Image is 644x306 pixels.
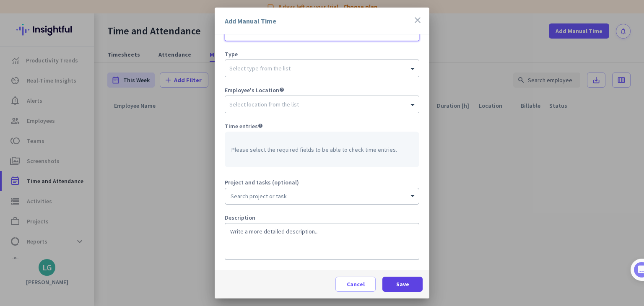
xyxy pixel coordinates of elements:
[347,280,365,288] span: Cancel
[225,86,279,94] span: Employee's Location
[225,215,419,220] div: Description
[272,179,299,186] span: (optional)
[225,132,419,167] div: Please select the required fields to be able to check time entries.
[225,18,276,24] div: Add Manual Time
[225,179,271,186] span: Project and tasks
[225,51,419,57] div: Type
[225,122,258,130] span: Time entries
[279,87,284,92] i: help
[396,280,409,288] span: Save
[382,277,423,292] button: Save
[413,15,423,25] i: close
[335,277,376,292] button: Cancel
[258,123,263,128] i: help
